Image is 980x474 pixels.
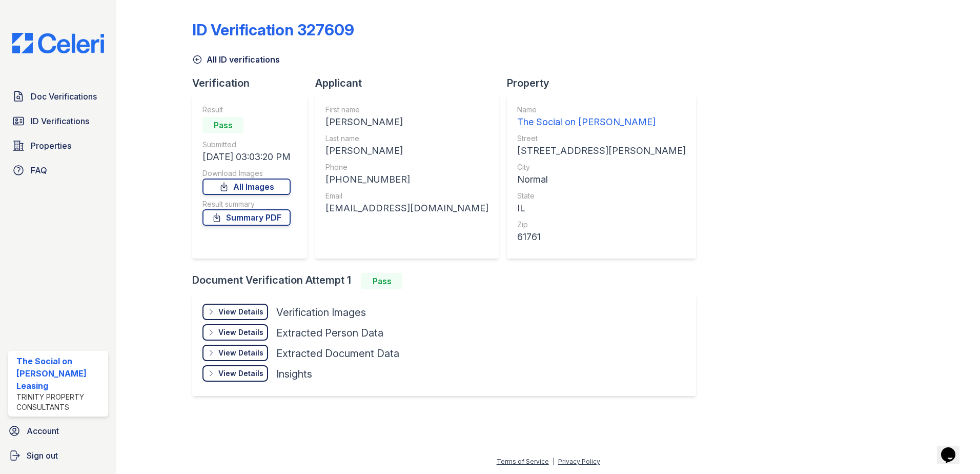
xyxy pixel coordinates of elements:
div: Extracted Document Data [276,346,399,361]
div: Applicant [315,76,507,90]
div: Download Images [202,168,291,179]
div: Phone [325,162,488,172]
div: View Details [218,327,263,338]
a: Sign out [4,445,112,466]
div: | [553,458,555,465]
div: [PERSON_NAME] [325,115,488,129]
div: Extracted Person Data [276,326,383,340]
a: Name The Social on [PERSON_NAME] [517,105,686,129]
div: IL [517,201,686,215]
div: Street [517,133,686,144]
span: Doc Verifications [31,90,97,103]
div: The Social on [PERSON_NAME] [517,115,686,129]
div: Trinity Property Consultants [16,392,104,412]
div: [STREET_ADDRESS][PERSON_NAME] [517,144,686,158]
span: Sign out [27,449,58,462]
img: CE_Logo_Blue-a8612792a0a2168367f1c8372b55b34899dd931a85d93a1a3d3e32e68fde9ad4.png [4,33,112,53]
div: Result summary [202,199,291,209]
div: Property [507,76,704,90]
a: Summary PDF [202,209,291,226]
div: Last name [325,133,488,144]
div: ID Verification 327609 [192,21,354,39]
a: Properties [8,135,108,156]
a: ID Verifications [8,111,108,131]
a: FAQ [8,160,108,181]
div: Document Verification Attempt 1 [192,273,704,289]
div: The Social on [PERSON_NAME] Leasing [16,355,104,392]
div: View Details [218,368,263,379]
div: View Details [218,348,263,358]
div: Verification Images [276,305,366,320]
a: Doc Verifications [8,86,108,107]
a: All Images [202,179,291,195]
div: City [517,162,686,172]
div: State [517,191,686,201]
span: ID Verifications [31,115,89,127]
span: Account [27,425,59,437]
div: Pass [361,273,402,289]
div: Zip [517,220,686,230]
div: 61761 [517,230,686,244]
div: [PERSON_NAME] [325,144,488,158]
div: Submitted [202,140,291,150]
div: Normal [517,172,686,187]
a: All ID verifications [192,53,280,66]
a: Account [4,421,112,441]
div: Verification [192,76,315,90]
span: Properties [31,140,71,152]
div: [PHONE_NUMBER] [325,172,488,187]
iframe: chat widget [937,433,970,464]
div: Email [325,191,488,201]
a: Privacy Policy [558,458,600,465]
div: [EMAIL_ADDRESS][DOMAIN_NAME] [325,201,488,215]
div: View Details [218,307,263,317]
div: Result [202,105,291,115]
a: Terms of Service [497,458,549,465]
div: Pass [202,117,243,133]
div: Insights [276,367,312,381]
div: Name [517,105,686,115]
div: First name [325,105,488,115]
span: FAQ [31,164,47,176]
div: [DATE] 03:03:20 PM [202,150,291,164]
